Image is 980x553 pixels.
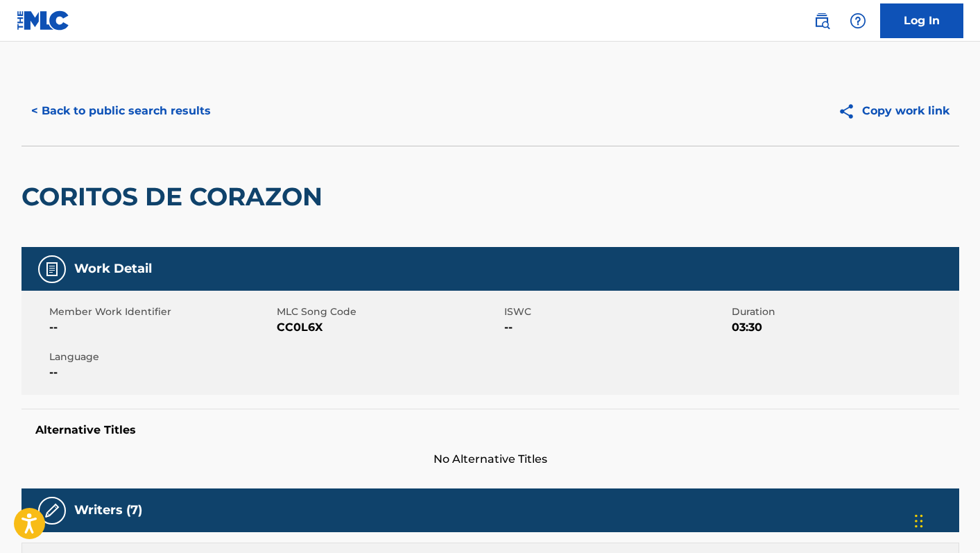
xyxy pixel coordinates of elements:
img: search [814,12,830,29]
span: Duration [732,305,956,319]
span: Member Work Identifier [49,305,273,319]
span: No Alternative Titles [22,451,959,468]
img: help [850,12,866,29]
img: MLC Logo [17,10,70,31]
button: Copy work link [828,94,959,128]
span: -- [504,319,728,336]
span: -- [49,364,273,381]
img: Copy work link [838,103,862,120]
span: ISWC [504,305,728,319]
img: Work Detail [44,261,60,278]
h5: Work Detail [74,261,152,277]
button: < Back to public search results [22,94,221,128]
a: Public Search [808,7,836,35]
span: MLC Song Code [277,305,501,319]
h5: Alternative Titles [35,423,945,437]
span: -- [49,319,273,336]
iframe: Chat Widget [911,486,980,553]
div: Help [844,7,872,35]
a: Log In [880,3,963,38]
h5: Writers (7) [74,502,142,518]
span: Language [49,350,273,364]
span: CC0L6X [277,319,501,336]
img: Writers [44,502,60,519]
span: 03:30 [732,319,956,336]
div: Drag [915,500,923,542]
h2: CORITOS DE CORAZON [22,181,329,212]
